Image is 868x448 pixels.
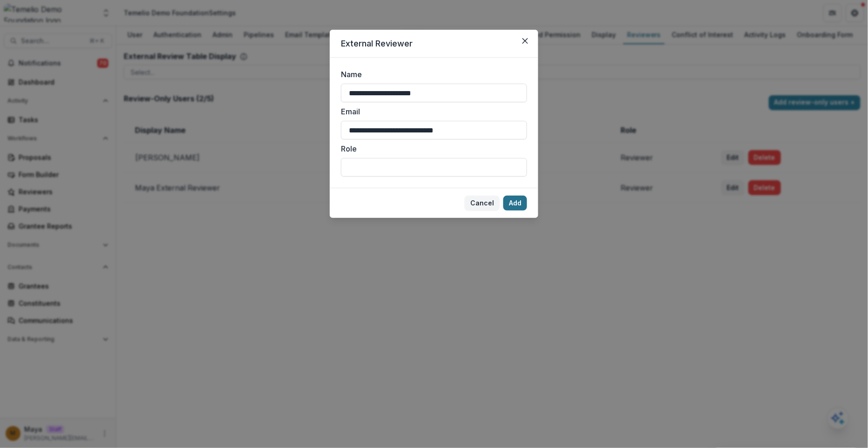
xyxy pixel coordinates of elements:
label: Role [341,143,521,154]
label: Email [341,106,521,117]
header: External Reviewer [330,30,538,58]
button: Cancel [465,196,500,211]
button: Add [503,196,527,211]
button: Close [518,33,533,48]
label: Name [341,69,521,80]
